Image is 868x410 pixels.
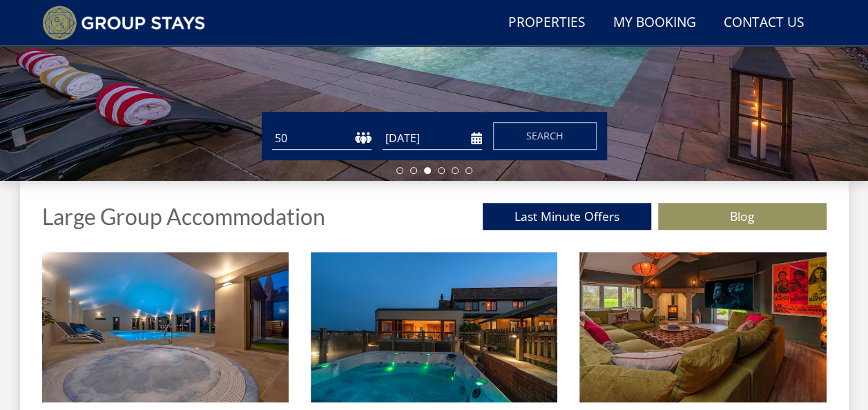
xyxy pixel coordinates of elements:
img: Group Stays [42,6,206,40]
a: My Booking [608,8,702,39]
span: Search [526,129,563,142]
h1: Large Group Accommodation [42,204,325,228]
a: Last Minute Offers [483,203,651,230]
a: Blog [658,203,827,230]
img: 'Swimming Pool' - Large Group Accommodation Holiday Ideas [42,252,289,402]
img: 'Cinemas or Movie Rooms' - Large Group Accommodation Holiday Ideas [579,252,826,402]
a: Contact Us [718,8,810,39]
input: Arrival Date [383,127,482,150]
button: Search [493,122,597,150]
a: Properties [503,8,591,39]
img: 'Hot Tubs' - Large Group Accommodation Holiday Ideas [311,252,557,402]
